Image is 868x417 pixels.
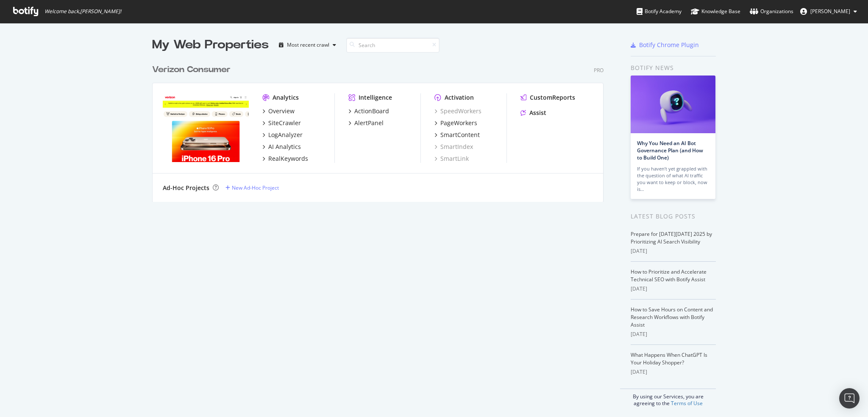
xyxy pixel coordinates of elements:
[354,119,384,127] div: AlertPanel
[637,140,703,161] a: Why You Need an AI Bot Governance Plan (and How to Build One)
[163,184,209,192] div: Ad-Hoc Projects
[152,53,610,202] div: grid
[163,93,249,162] img: verizon.com
[268,143,301,151] div: AI Analytics
[262,131,303,139] a: LogAnalyzer
[750,7,793,16] div: Organizations
[631,41,699,49] a: Botify Chrome Plugin
[691,7,740,16] div: Knowledge Base
[440,119,477,127] div: PageWorkers
[346,38,440,53] input: Search
[225,184,279,191] a: New Ad-Hoc Project
[637,7,682,16] div: Botify Academy
[152,64,231,76] div: Verizon Consumer
[434,143,473,151] a: SmartIndex
[232,184,279,191] div: New Ad-Hoc Project
[671,400,703,407] a: Terms of Use
[631,351,707,366] a: What Happens When ChatGPT Is Your Holiday Shopper?
[262,119,301,127] a: SiteCrawler
[287,42,329,48] div: Most recent crawl
[262,107,295,115] a: Overview
[152,36,269,53] div: My Web Properties
[268,131,303,139] div: LogAnalyzer
[268,107,295,115] div: Overview
[520,109,546,117] a: Assist
[793,5,864,18] button: [PERSON_NAME]
[631,230,712,245] a: Prepare for [DATE][DATE] 2025 by Prioritizing AI Search Visibility
[620,389,716,407] div: By using our Services, you are agreeing to the
[631,285,716,293] div: [DATE]
[520,93,575,102] a: CustomReports
[152,64,234,76] a: Verizon Consumer
[262,154,308,163] a: RealKeywords
[348,119,384,127] a: AlertPanel
[529,109,546,117] div: Assist
[354,107,389,115] div: ActionBoard
[268,154,308,163] div: RealKeywords
[810,8,850,15] span: Anant Choxi
[631,268,707,283] a: How to Prioritize and Accelerate Technical SEO with Botify Assist
[631,368,716,376] div: [DATE]
[631,76,715,133] img: Why You Need an AI Bot Governance Plan (and How to Build One)
[631,306,713,328] a: How to Save Hours on Content and Research Workflows with Botify Assist
[262,143,301,151] a: AI Analytics
[273,93,299,102] div: Analytics
[440,131,480,139] div: SmartContent
[45,8,121,15] span: Welcome back, [PERSON_NAME] !
[631,330,716,338] div: [DATE]
[445,93,474,102] div: Activation
[348,107,389,115] a: ActionBoard
[434,119,477,127] a: PageWorkers
[639,41,699,49] div: Botify Chrome Plugin
[434,131,480,139] a: SmartContent
[268,119,301,127] div: SiteCrawler
[637,165,709,193] div: If you haven’t yet grappled with the question of what AI traffic you want to keep or block, now is…
[631,63,716,73] div: Botify news
[530,93,575,102] div: CustomReports
[434,107,481,115] a: SpeedWorkers
[631,247,716,255] div: [DATE]
[275,38,339,52] button: Most recent crawl
[594,67,604,74] div: Pro
[839,388,860,409] div: Open Intercom Messenger
[434,154,469,163] a: SmartLink
[631,212,716,221] div: Latest Blog Posts
[359,93,392,102] div: Intelligence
